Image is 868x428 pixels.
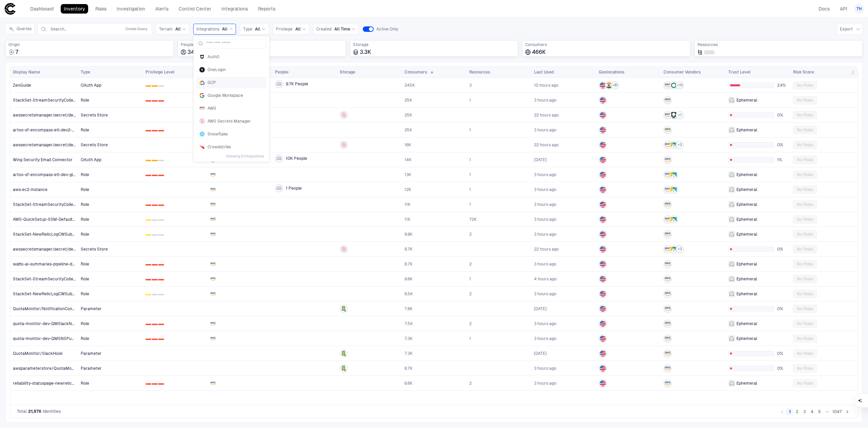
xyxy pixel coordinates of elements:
span: 25K [405,112,412,118]
span: Ephemeral [736,187,757,192]
span: Secrets Store [81,143,108,147]
div: 0 [145,279,151,280]
span: 25K [405,98,412,103]
div: 8/11/2025 00:00:00 [534,112,559,118]
div: 2 [158,264,164,265]
span: StackSet-NewRelicLogCWSubscriptionUsWest-LambdaRole-VU5mhVWDn0m8 [13,291,76,297]
span: TH [856,6,862,12]
span: Terrain [159,26,173,32]
img: US [600,291,606,297]
span: 21,976 [28,409,41,414]
div: 0 [145,100,151,102]
span: 13K [405,172,411,177]
span: awssecretsmanager/secret/development2/artoo/artoo-sf-encompass-etl-shared-dev2 [13,112,76,118]
div: AWS [665,127,671,133]
span: 1 [469,202,471,207]
div: AWS [199,106,205,111]
span: + 3 [678,247,682,252]
img: US [600,261,606,267]
span: artoo-sf-encompass-etl-dev2-glue-exec-role [13,127,76,133]
a: Reports [255,4,278,14]
div: 1 [152,264,158,265]
div: 2 [158,160,164,161]
span: Role [81,128,89,132]
div: 2 [158,279,164,280]
span: 1 [469,98,471,103]
span: 8.6K [405,276,413,282]
img: US [600,142,606,148]
span: 9.9K [405,232,413,237]
button: Export [837,24,863,35]
img: US [600,350,606,357]
div: OneLogin [199,67,205,72]
img: US [600,157,606,163]
div: PennyMac [671,246,677,252]
span: 34K [188,49,198,56]
div: Expand queries side panel [5,23,37,34]
span: awssecretsmanager/secret/development/marketing/watto-ai-summaries-pipeline/ci_secret [13,247,76,252]
span: Storage [353,42,515,47]
div: 2 [158,85,164,87]
span: No Risks [797,321,813,326]
span: 11K [405,202,411,207]
span: + 10 [677,83,683,88]
div: 0 [145,234,151,236]
span: 3 hours ago [534,261,556,267]
span: No Risks [797,202,813,207]
button: Go to page 4 [809,408,815,415]
span: All [255,26,260,32]
a: Inventory [61,4,88,14]
span: artoo-sf-encompass-etl-dev-glue-exec-role [13,172,76,177]
div: 1 [152,100,158,102]
div: 8/11/2025 18:50:00 [534,187,556,192]
span: Ephemeral [736,276,757,282]
button: Create Query [124,25,149,33]
div: 2 [158,130,164,131]
img: US [600,82,606,88]
div: AWS [665,187,671,193]
div: 6/18/2025 14:08:41 [534,157,547,163]
div: 8/11/2025 12:27:25 [534,83,558,88]
img: US [600,365,606,371]
span: People [275,69,289,75]
span: awssecretsmanager/secret/development/artoo/artoo-sf-encompass-etl-shared-dev [13,142,76,148]
div: Total employees associated with identities [178,40,346,57]
span: No Risks [797,83,813,88]
div: PennyMac [671,172,677,178]
div: 2 [158,294,164,295]
span: 9.7K People [286,81,308,87]
span: [DATE] [534,306,547,312]
span: 22 hours ago [534,142,559,148]
span: 2 [469,321,472,326]
span: 14K [405,157,412,163]
div: AWS [665,216,671,222]
a: Integrations [218,4,251,14]
div: 2 [158,100,164,102]
span: 10K People [286,156,307,161]
span: Display Name [13,69,40,75]
img: US [600,97,606,103]
div: 1 [152,175,158,176]
span: 3 hours ago [534,172,556,177]
span: Privilege Level [145,69,175,75]
img: US [600,127,606,133]
span: 1 [469,157,471,163]
span: 3 hours ago [534,321,556,326]
div: 0 [145,205,151,206]
span: Role [81,172,89,177]
span: 2 [469,291,472,297]
div: 8/11/2025 18:24:40 [534,276,557,282]
span: Active Only [376,26,398,32]
span: All Time [334,26,350,32]
span: + 81 [612,83,618,88]
span: 22 hours ago [534,112,559,118]
div: 2 [158,205,164,206]
div: AWS [665,201,671,208]
span: Role [81,217,89,222]
img: US [600,201,606,208]
span: 3 hours ago [534,187,556,192]
span: No Risks [797,127,813,133]
span: No Risks [797,217,813,222]
div: CATO [671,82,677,88]
span: No Risks [797,276,813,282]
